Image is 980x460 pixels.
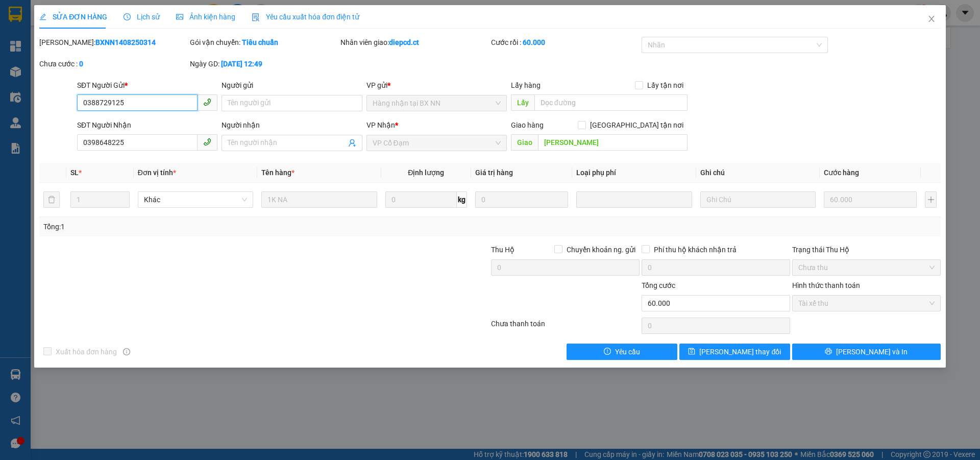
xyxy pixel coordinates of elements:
button: printer[PERSON_NAME] và In [792,344,941,360]
span: Giao hàng [511,121,544,129]
span: user-add [348,139,356,147]
span: Định lượng [408,168,444,177]
span: Thu Hộ [491,246,514,254]
div: Cước rồi : [491,37,640,48]
input: 0 [824,191,917,208]
span: printer [825,348,832,356]
span: Hàng nhận tại BX NN [373,95,501,111]
span: SL [70,168,79,177]
button: Close [917,5,946,34]
span: exclamation-circle [604,348,611,356]
div: [PERSON_NAME]: [39,37,188,48]
span: Đơn vị tính [138,168,176,177]
span: Chưa thu [798,260,935,275]
div: SĐT Người Gửi [77,80,217,91]
input: Dọc đường [534,94,688,111]
span: [GEOGRAPHIC_DATA] tận nơi [586,119,688,131]
span: [PERSON_NAME] và In [836,346,908,357]
button: save[PERSON_NAME] thay đổi [679,344,790,360]
span: phone [203,138,211,146]
b: Tiêu chuẩn [242,38,278,46]
b: 0 [79,60,83,68]
span: SỬA ĐƠN HÀNG [39,13,107,21]
span: Khác [144,192,247,207]
b: BXNN1408250314 [95,38,156,46]
button: exclamation-circleYêu cầu [567,344,677,360]
span: kg [457,191,467,208]
div: VP gửi [366,80,507,91]
span: Ảnh kiện hàng [176,13,235,21]
div: Gói vận chuyển: [190,37,338,48]
th: Ghi chú [696,163,820,183]
span: Xuất hóa đơn hàng [52,346,121,357]
div: Người gửi [222,80,362,91]
span: Phí thu hộ khách nhận trả [650,244,741,255]
span: Giao [511,134,538,151]
span: info-circle [123,348,130,355]
b: 60.000 [523,38,545,46]
th: Loại phụ phí [572,163,696,183]
span: close [927,15,936,23]
button: plus [925,191,936,208]
div: Chưa cước : [39,58,188,69]
label: Hình thức thanh toán [792,281,860,289]
b: diepcd.ct [389,38,419,46]
span: Lịch sử [124,13,160,21]
span: Tổng cước [642,281,675,289]
input: 0 [475,191,568,208]
span: VP Nhận [366,121,395,129]
span: Lấy [511,94,534,111]
span: Yêu cầu [615,346,640,357]
img: icon [252,13,260,21]
span: Cước hàng [824,168,859,177]
b: [DATE] 12:49 [221,60,262,68]
span: picture [176,13,183,20]
span: phone [203,98,211,106]
span: Lấy tận nơi [643,80,688,91]
span: Tên hàng [261,168,295,177]
span: edit [39,13,46,20]
span: VP Cổ Đạm [373,135,501,151]
div: Nhân viên giao: [340,37,489,48]
span: [PERSON_NAME] thay đổi [699,346,781,357]
div: Trạng thái Thu Hộ [792,244,941,255]
span: Lấy hàng [511,81,541,89]
div: SĐT Người Nhận [77,119,217,131]
div: Ngày GD: [190,58,338,69]
span: Chuyển khoản ng. gửi [562,244,640,255]
span: Tài xế thu [798,296,935,311]
span: Yêu cầu xuất hóa đơn điện tử [252,13,359,21]
button: delete [43,191,60,208]
input: Dọc đường [538,134,688,151]
span: Giá trị hàng [475,168,513,177]
div: Người nhận [222,119,362,131]
input: VD: Bàn, Ghế [261,191,377,208]
span: save [688,348,695,356]
input: Ghi Chú [700,191,816,208]
div: Chưa thanh toán [490,318,641,336]
span: clock-circle [124,13,131,20]
div: Tổng: 1 [43,221,378,232]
